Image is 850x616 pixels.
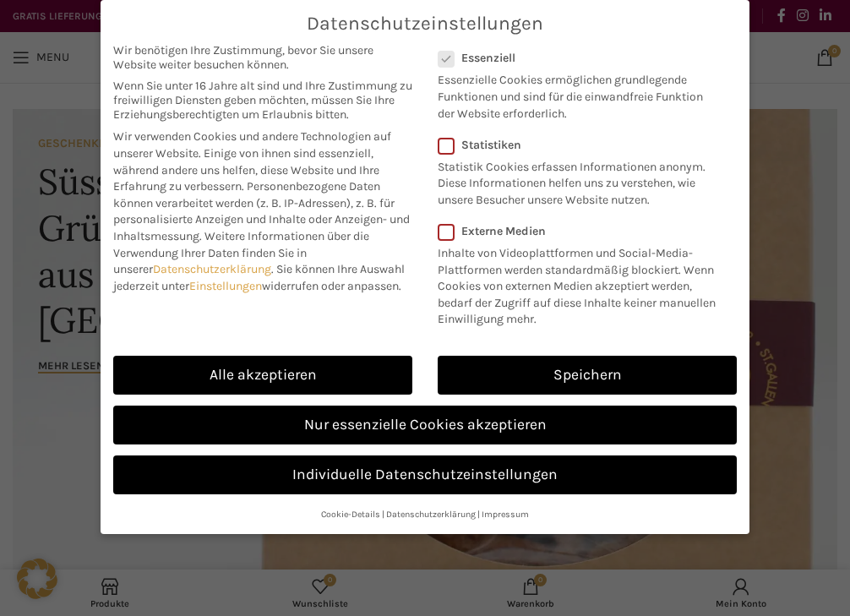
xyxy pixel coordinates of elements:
p: Essenzielle Cookies ermöglichen grundlegende Funktionen und sind für die einwandfreie Funktion de... [438,65,715,122]
span: Wenn Sie unter 16 Jahre alt sind und Ihre Zustimmung zu freiwilligen Diensten geben möchten, müss... [113,79,412,122]
a: Cookie-Details [321,509,380,520]
a: Datenschutzerklärung [386,509,476,520]
span: Datenschutzeinstellungen [307,13,543,35]
label: Externe Medien [438,224,726,238]
span: Wir benötigen Ihre Zustimmung, bevor Sie unsere Website weiter besuchen können. [113,43,412,72]
span: Sie können Ihre Auswahl jederzeit unter widerrufen oder anpassen. [113,262,405,293]
p: Statistik Cookies erfassen Informationen anonym. Diese Informationen helfen uns zu verstehen, wie... [438,152,715,209]
a: Nur essenzielle Cookies akzeptieren [113,406,737,444]
label: Essenziell [438,51,715,65]
a: Speichern [438,356,737,395]
a: Einstellungen [189,279,262,293]
label: Statistiken [438,138,715,152]
a: Alle akzeptieren [113,356,412,395]
a: Datenschutzerklärung [153,262,271,276]
span: Personenbezogene Daten können verarbeitet werden (z. B. IP-Adressen), z. B. für personalisierte A... [113,179,410,243]
p: Inhalte von Videoplattformen und Social-Media-Plattformen werden standardmäßig blockiert. Wenn Co... [438,238,726,328]
a: Individuelle Datenschutzeinstellungen [113,455,737,494]
span: Wir verwenden Cookies und andere Technologien auf unserer Website. Einige von ihnen sind essenzie... [113,129,391,194]
span: Weitere Informationen über die Verwendung Ihrer Daten finden Sie in unserer . [113,229,369,276]
a: Impressum [482,509,529,520]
